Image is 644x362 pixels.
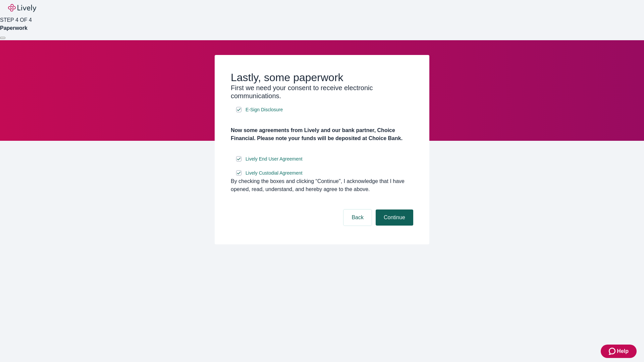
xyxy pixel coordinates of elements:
button: Zendesk support iconHelp [601,345,637,358]
h2: Lastly, some paperwork [231,71,413,84]
button: Back [343,209,372,226]
h3: First we need your consent to receive electronic communications. [231,84,413,100]
a: e-sign disclosure document [244,106,284,114]
a: e-sign disclosure document [244,155,304,163]
h4: Now some agreements from Lively and our bank partner, Choice Financial. Please note your funds wi... [231,126,413,142]
svg: Zendesk support icon [609,347,617,355]
img: Lively [8,4,36,12]
button: Continue [376,209,413,226]
span: Lively Custodial Agreement [246,170,303,177]
a: e-sign disclosure document [244,169,304,177]
span: E-Sign Disclosure [246,106,283,113]
span: Lively End User Agreement [246,156,303,163]
div: By checking the boxes and clicking “Continue", I acknowledge that I have opened, read, understand... [231,177,413,193]
span: Help [617,347,629,355]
